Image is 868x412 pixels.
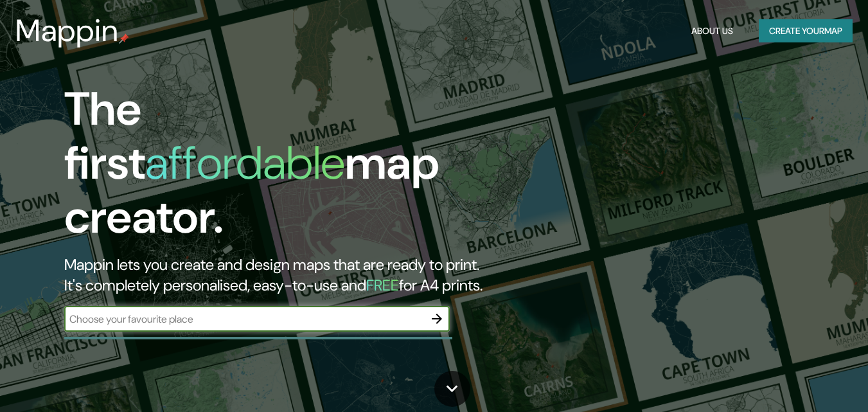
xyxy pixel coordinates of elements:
[119,33,129,44] img: mappin-pin
[64,255,499,296] h2: Mappin lets you create and design maps that are ready to print. It's completely personalised, eas...
[145,133,345,193] h1: affordable
[686,19,738,43] button: About Us
[64,82,499,255] h1: The first map creator.
[15,13,119,49] h3: Mappin
[64,312,424,327] input: Choose your favourite place
[759,19,853,43] button: Create yourmap
[366,275,399,295] h5: FREE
